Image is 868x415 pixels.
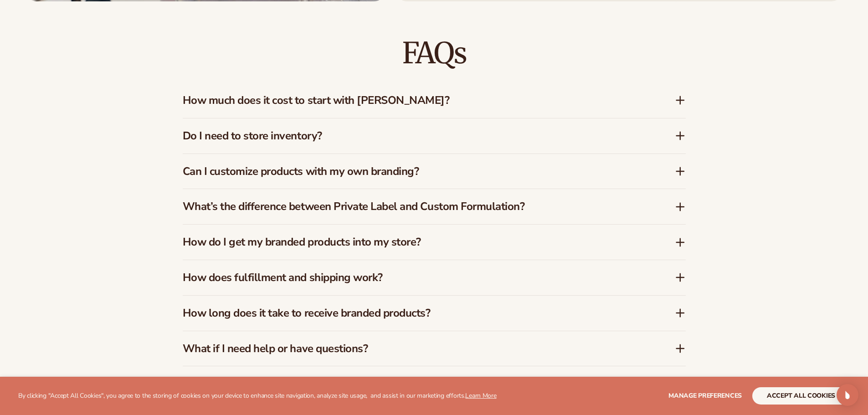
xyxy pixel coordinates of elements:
span: Manage preferences [668,391,742,400]
h3: What if I need help or have questions? [183,342,647,355]
h3: What’s the difference between Private Label and Custom Formulation? [183,200,647,213]
div: Open Intercom Messenger [837,384,858,406]
h3: Can I customize products with my own branding? [183,165,647,178]
h3: How much does it cost to start with [PERSON_NAME]? [183,94,647,107]
h3: Do I need to store inventory? [183,129,647,143]
button: Manage preferences [668,387,742,405]
button: accept all cookies [752,387,850,405]
p: By clicking "Accept All Cookies", you agree to the storing of cookies on your device to enhance s... [18,392,497,400]
h3: How long does it take to receive branded products? [183,307,647,320]
h3: How do I get my branded products into my store? [183,236,647,249]
h3: How does fulfillment and shipping work? [183,271,647,284]
a: Learn More [465,391,496,400]
h2: FAQs [183,38,686,68]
